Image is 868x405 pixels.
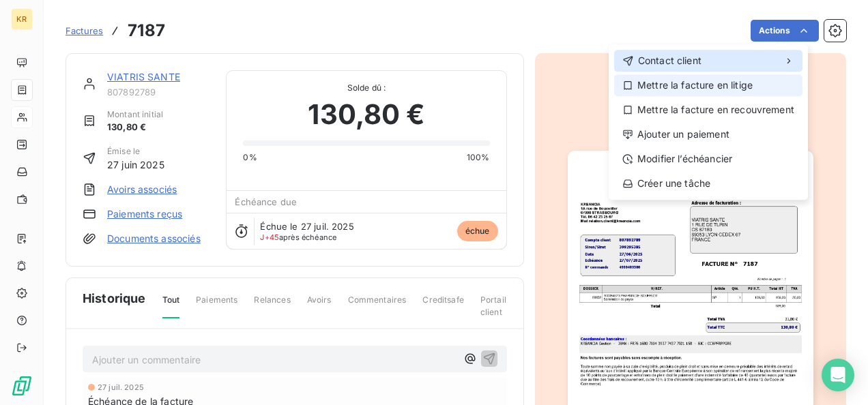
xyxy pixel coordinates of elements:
div: Mettre la facture en litige [614,74,802,96]
div: Ajouter un paiement [614,123,802,145]
div: Mettre la facture en recouvrement [614,99,802,121]
span: Contact client [638,54,701,67]
div: Modifier l’échéancier [614,148,802,170]
div: Actions [609,44,808,200]
div: Créer une tâche [614,172,802,194]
